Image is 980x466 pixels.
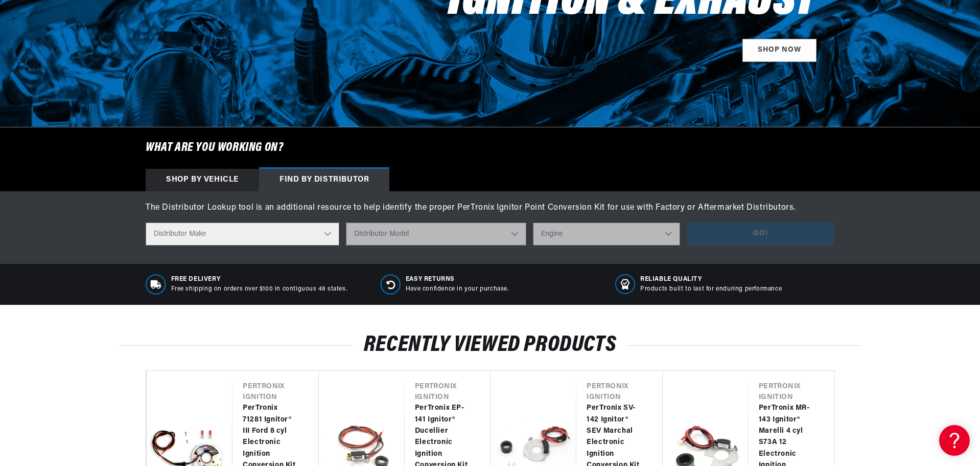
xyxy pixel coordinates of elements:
[146,169,259,191] div: Shop by vehicle
[406,275,509,284] span: Easy Returns
[406,285,509,294] p: Have confidence in your purchase.
[640,285,782,294] p: Products built to last for enduring performance
[171,285,347,294] p: Free shipping on orders over $100 in contiguous 48 states.
[120,127,860,168] h6: What are you working on?
[171,275,347,284] span: Free Delivery
[640,275,782,284] span: RELIABLE QUALITY
[742,39,816,62] a: SHOP NOW
[146,202,834,215] div: The Distributor Lookup tool is an additional resource to help identify the proper PerTronix Ignit...
[120,336,860,355] h2: Recently Viewed Products
[259,169,389,191] div: Find by Distributor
